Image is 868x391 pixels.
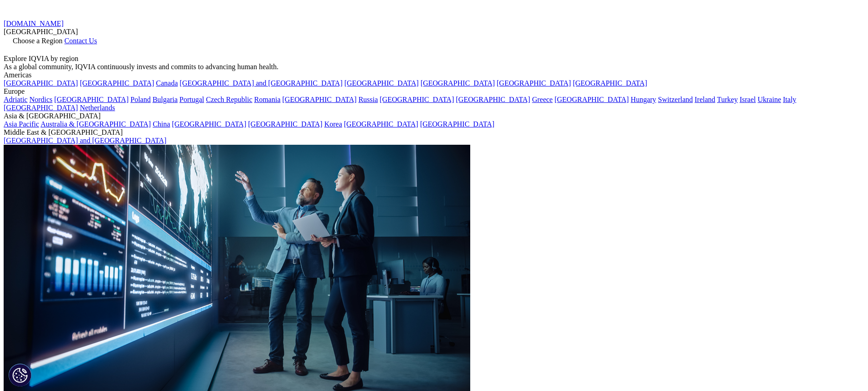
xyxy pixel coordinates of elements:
a: [GEOGRAPHIC_DATA] [344,120,418,128]
a: Poland [130,96,150,103]
a: Turkey [717,96,738,103]
a: Greece [532,96,553,103]
a: [GEOGRAPHIC_DATA] [344,79,419,87]
div: Explore IQVIA by region [4,55,864,63]
a: [DOMAIN_NAME] [4,20,64,27]
div: [GEOGRAPHIC_DATA] [4,28,864,36]
span: Choose a Region [13,37,62,45]
a: Nordics [29,96,52,103]
a: [GEOGRAPHIC_DATA] [80,79,154,87]
a: [GEOGRAPHIC_DATA] [380,96,454,103]
a: Hungary [631,96,656,103]
a: China [153,120,170,128]
div: As a global community, IQVIA continuously invests and commits to advancing human health. [4,63,864,71]
a: Ukraine [758,96,781,103]
a: Romania [254,96,281,103]
a: Portugal [180,96,204,103]
a: [GEOGRAPHIC_DATA] [172,120,246,128]
a: Korea [324,120,342,128]
a: Czech Republic [206,96,252,103]
div: Asia & [GEOGRAPHIC_DATA] [4,112,864,120]
a: [GEOGRAPHIC_DATA] [54,96,128,103]
a: Canada [156,79,178,87]
a: [GEOGRAPHIC_DATA] [4,79,78,87]
a: [GEOGRAPHIC_DATA] [497,79,571,87]
a: Switzerland [658,96,693,103]
a: Israel [740,96,756,103]
a: Netherlands [80,104,115,112]
a: [GEOGRAPHIC_DATA] and [GEOGRAPHIC_DATA] [4,137,166,144]
a: [GEOGRAPHIC_DATA] [282,96,357,103]
div: Middle East & [GEOGRAPHIC_DATA] [4,128,864,137]
button: Cookie 設定 [9,364,31,386]
a: Bulgaria [153,96,178,103]
a: [GEOGRAPHIC_DATA] [555,96,629,103]
a: [GEOGRAPHIC_DATA] [4,104,78,112]
a: Contact Us [64,37,97,45]
a: Adriatic [4,96,27,103]
a: Asia Pacific [4,120,39,128]
a: [GEOGRAPHIC_DATA] and [GEOGRAPHIC_DATA] [180,79,342,87]
a: [GEOGRAPHIC_DATA] [420,120,494,128]
div: Europe [4,87,864,96]
a: Russia [359,96,378,103]
a: [GEOGRAPHIC_DATA] [248,120,323,128]
a: [GEOGRAPHIC_DATA] [421,79,495,87]
a: [GEOGRAPHIC_DATA] [573,79,647,87]
a: Australia & [GEOGRAPHIC_DATA] [41,120,151,128]
a: [GEOGRAPHIC_DATA] [456,96,530,103]
a: Italy [783,96,796,103]
div: Americas [4,71,864,79]
a: Ireland [695,96,715,103]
